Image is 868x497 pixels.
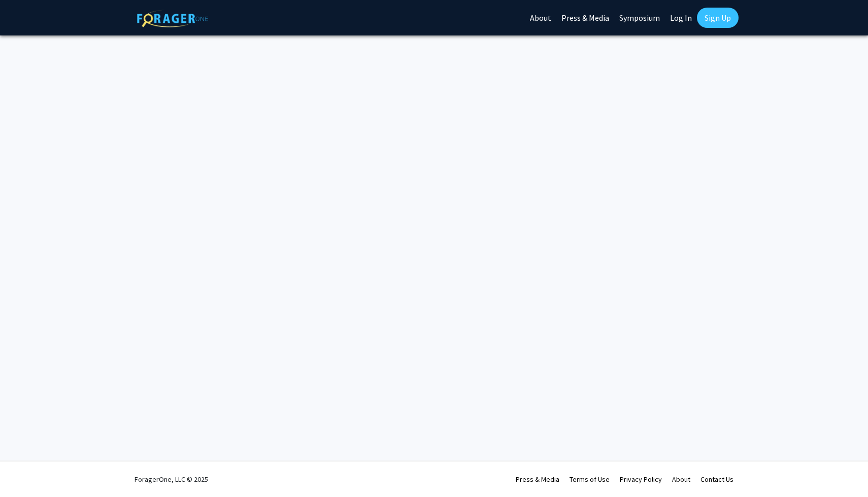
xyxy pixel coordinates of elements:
[697,8,739,28] a: Sign Up
[672,475,690,484] a: About
[516,475,559,484] a: Press & Media
[700,475,733,484] a: Contact Us
[620,475,662,484] a: Privacy Policy
[137,10,208,27] img: ForagerOne Logo
[570,475,610,484] a: Terms of Use
[135,462,208,497] div: ForagerOne, LLC © 2025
